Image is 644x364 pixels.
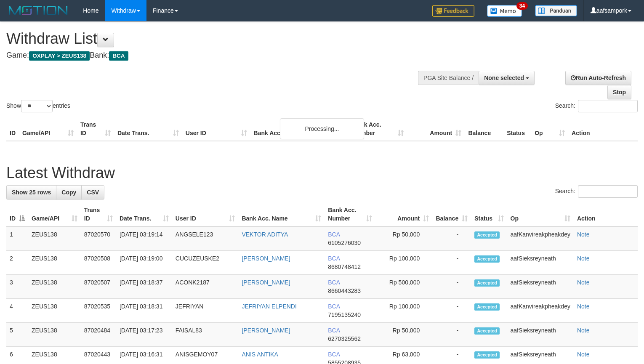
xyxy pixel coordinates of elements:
[6,299,28,323] td: 4
[375,299,432,323] td: Rp 100,000
[328,255,340,262] span: BCA
[432,323,471,347] td: -
[471,202,507,226] th: Status: activate to sort column ascending
[19,117,77,141] th: Game/API
[484,74,524,81] span: None selected
[172,299,239,323] td: JEFRIYAN
[81,275,116,299] td: 87020507
[6,30,421,47] h1: Withdraw List
[507,299,574,323] td: aafKanvireakpheakdey
[242,255,290,262] a: [PERSON_NAME]
[607,85,631,99] a: Stop
[77,117,114,141] th: Trans ID
[280,118,364,139] div: Processing...
[555,100,638,112] label: Search:
[328,263,361,270] span: Copy 8680748412 to clipboard
[432,275,471,299] td: -
[81,202,116,226] th: Trans ID: activate to sort column ascending
[6,165,638,181] h1: Latest Withdraw
[109,51,128,61] span: BCA
[577,327,590,334] a: Note
[328,303,340,310] span: BCA
[487,5,522,17] img: Button%20Memo.svg
[116,323,172,347] td: [DATE] 03:17:23
[28,226,81,251] td: ZEUS138
[116,226,172,251] td: [DATE] 03:19:14
[432,299,471,323] td: -
[328,327,340,334] span: BCA
[172,275,239,299] td: ACONK2187
[182,117,250,141] th: User ID
[81,323,116,347] td: 87020484
[474,231,500,239] span: Accepted
[29,51,90,61] span: OXPLAY > ZEUS138
[507,202,574,226] th: Op: activate to sort column ascending
[407,117,465,141] th: Amount
[328,239,361,246] span: Copy 6105276030 to clipboard
[328,311,361,318] span: Copy 7195135240 to clipboard
[432,5,474,17] img: Feedback.jpg
[474,255,500,263] span: Accepted
[507,275,574,299] td: aafSieksreyneath
[242,327,290,334] a: [PERSON_NAME]
[81,185,104,199] a: CSV
[6,117,19,141] th: ID
[325,202,375,226] th: Bank Acc. Number: activate to sort column ascending
[474,279,500,287] span: Accepted
[507,251,574,275] td: aafSieksreyneath
[577,231,590,238] a: Note
[328,287,361,294] span: Copy 8660443283 to clipboard
[242,231,288,238] a: VEKTOR ADITYA
[507,323,574,347] td: aafSieksreyneath
[6,100,70,112] label: Show entries
[87,189,99,196] span: CSV
[172,202,239,226] th: User ID: activate to sort column ascending
[28,275,81,299] td: ZEUS138
[432,202,471,226] th: Balance: activate to sort column ascending
[577,255,590,262] a: Note
[114,117,182,141] th: Date Trans.
[375,275,432,299] td: Rp 500,000
[474,327,500,335] span: Accepted
[375,323,432,347] td: Rp 50,000
[6,226,28,251] td: 1
[432,226,471,251] td: -
[577,303,590,310] a: Note
[465,117,503,141] th: Balance
[61,189,76,196] span: Copy
[116,299,172,323] td: [DATE] 03:18:31
[6,4,70,17] img: MOTION_logo.png
[568,117,638,141] th: Action
[328,351,340,358] span: BCA
[21,100,53,112] select: Showentries
[6,202,28,226] th: ID: activate to sort column descending
[242,351,278,358] a: ANIS ANTIKA
[577,279,590,286] a: Note
[375,226,432,251] td: Rp 50,000
[516,2,528,10] span: 34
[503,117,531,141] th: Status
[507,226,574,251] td: aafKanvireakpheakdey
[6,51,421,60] h4: Game: Bank:
[479,71,535,85] button: None selected
[578,100,638,112] input: Search:
[250,117,350,141] th: Bank Acc. Name
[474,351,500,359] span: Accepted
[328,279,340,286] span: BCA
[577,351,590,358] a: Note
[242,303,296,310] a: JEFRIYAN ELPENDI
[474,303,500,311] span: Accepted
[531,117,568,141] th: Op
[535,5,577,16] img: panduan.png
[28,251,81,275] td: ZEUS138
[28,202,81,226] th: Game/API: activate to sort column ascending
[242,279,290,286] a: [PERSON_NAME]
[578,185,638,198] input: Search:
[565,71,631,85] a: Run Auto-Refresh
[328,231,340,238] span: BCA
[172,323,239,347] td: FAISAL83
[6,275,28,299] td: 3
[28,299,81,323] td: ZEUS138
[116,275,172,299] td: [DATE] 03:18:37
[574,202,638,226] th: Action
